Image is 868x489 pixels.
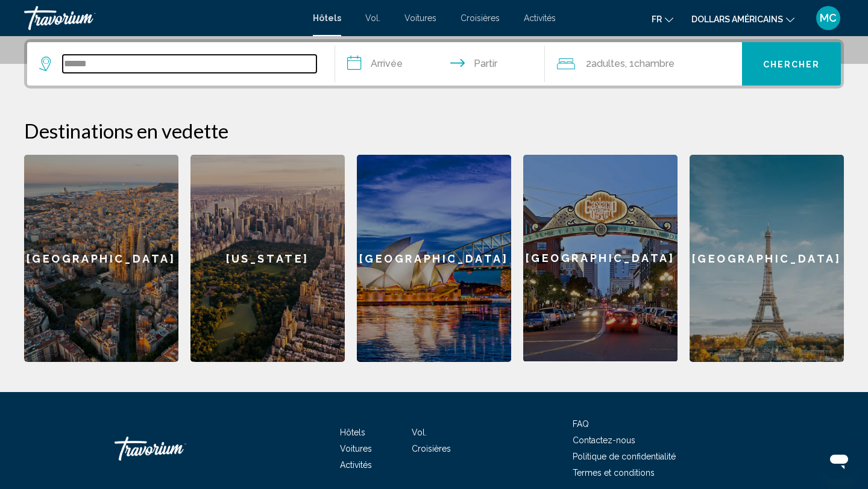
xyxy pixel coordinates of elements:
iframe: Bouton de lancement de la fenêtre de messagerie [820,441,858,479]
a: Travorium [24,6,301,30]
font: Chercher [763,60,820,69]
a: Voitures [340,444,372,453]
a: Activités [524,13,556,23]
div: [GEOGRAPHIC_DATA] [523,155,678,361]
a: Politique de confidentialité [573,452,676,461]
a: Vol. [412,428,427,437]
button: Changer de devise [691,10,794,28]
button: Menu utilisateur [813,5,844,31]
a: Hôtels [313,13,341,23]
a: [GEOGRAPHIC_DATA] [690,155,844,362]
button: Changer de langue [652,10,673,28]
div: Widget de recherche [27,42,841,86]
a: Activités [340,460,372,470]
font: fr [652,14,662,24]
font: Chambre [634,58,675,69]
a: Voitures [404,13,436,23]
h2: Destinations en vedette [24,119,844,143]
a: Hôtels [340,428,365,437]
font: 2 [586,58,591,69]
a: Termes et conditions [573,468,655,478]
a: Vol. [365,13,380,23]
a: FAQ [573,419,589,429]
font: MC [820,11,837,24]
a: Contactez-nous [573,435,635,445]
button: Chercher [742,42,841,86]
a: Croisières [412,444,451,453]
font: adultes [591,58,625,69]
button: Voyageurs : 2 adultes, 0 enfants [545,42,743,86]
button: Dates d'arrivée et de départ [335,42,545,86]
a: [US_STATE] [190,155,345,362]
a: Travorium [115,431,235,467]
a: [GEOGRAPHIC_DATA] [523,155,678,362]
a: [GEOGRAPHIC_DATA] [24,155,178,362]
font: dollars américains [691,14,783,24]
a: Croisières [461,13,500,23]
a: [GEOGRAPHIC_DATA] [357,155,511,362]
font: , 1 [625,58,634,69]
